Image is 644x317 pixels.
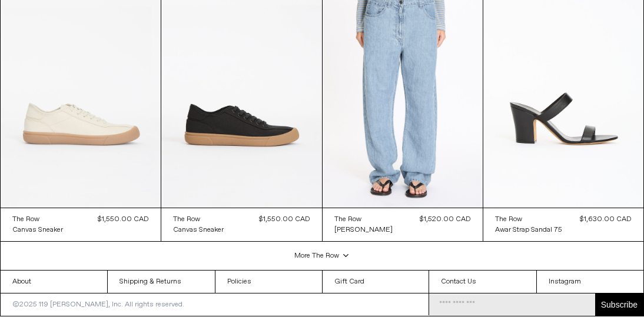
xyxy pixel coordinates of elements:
div: The Row [173,215,200,225]
div: More The row [1,242,644,271]
a: Gift Card [323,271,429,293]
div: The Row [495,215,522,225]
a: The Row [334,214,393,225]
a: Canvas Sneaker [173,225,224,235]
div: $1,520.00 CAD [420,214,471,225]
a: The Row [173,214,224,225]
div: Canvas Sneaker [173,225,224,235]
a: About [1,271,107,293]
div: Canvas Sneaker [12,225,63,235]
div: The Row [12,215,39,225]
div: The Row [334,215,361,225]
a: The Row [12,214,63,225]
p: ©2025 119 [PERSON_NAME], Inc. All rights reserved. [1,293,196,316]
div: [PERSON_NAME] [334,225,393,235]
button: Subscribe [595,293,643,316]
a: Contact Us [429,271,536,293]
div: $1,630.00 CAD [580,214,632,225]
a: Awar Strap Sandal 75 [495,225,562,235]
a: Shipping & Returns [108,271,214,293]
a: Policies [215,271,322,293]
a: Canvas Sneaker [12,225,63,235]
div: Awar Strap Sandal 75 [495,225,562,235]
div: $1,550.00 CAD [98,214,149,225]
a: The Row [495,214,562,225]
a: Instagram [537,271,643,293]
a: [PERSON_NAME] [334,225,393,235]
input: Email Address [429,293,595,316]
div: $1,550.00 CAD [259,214,310,225]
